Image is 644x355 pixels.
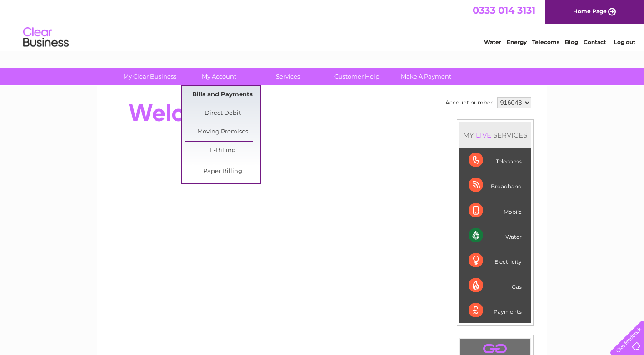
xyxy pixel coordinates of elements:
[250,68,325,85] a: Services
[469,148,522,173] div: Telecoms
[185,123,260,141] a: Moving Premises
[185,142,260,160] a: E-Billing
[389,68,464,85] a: Make A Payment
[112,68,187,85] a: My Clear Business
[584,39,606,45] a: Contact
[23,24,69,51] img: logo.png
[484,39,501,45] a: Water
[108,5,537,44] div: Clear Business is a trading name of Verastar Limited (registered in [GEOGRAPHIC_DATA] No. 3667643...
[459,122,531,148] div: MY SERVICES
[507,39,527,45] a: Energy
[469,198,522,223] div: Mobile
[474,131,493,139] div: LIVE
[469,273,522,298] div: Gas
[469,248,522,273] div: Electricity
[469,298,522,323] div: Payments
[565,39,578,45] a: Blog
[469,173,522,198] div: Broadband
[185,104,260,123] a: Direct Debit
[532,39,559,45] a: Telecoms
[181,68,256,85] a: My Account
[614,39,635,45] a: Log out
[185,163,260,181] a: Paper Billing
[320,68,394,85] a: Customer Help
[469,223,522,248] div: Water
[185,86,260,104] a: Bills and Payments
[473,5,535,16] a: 0333 014 3131
[443,95,495,110] td: Account number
